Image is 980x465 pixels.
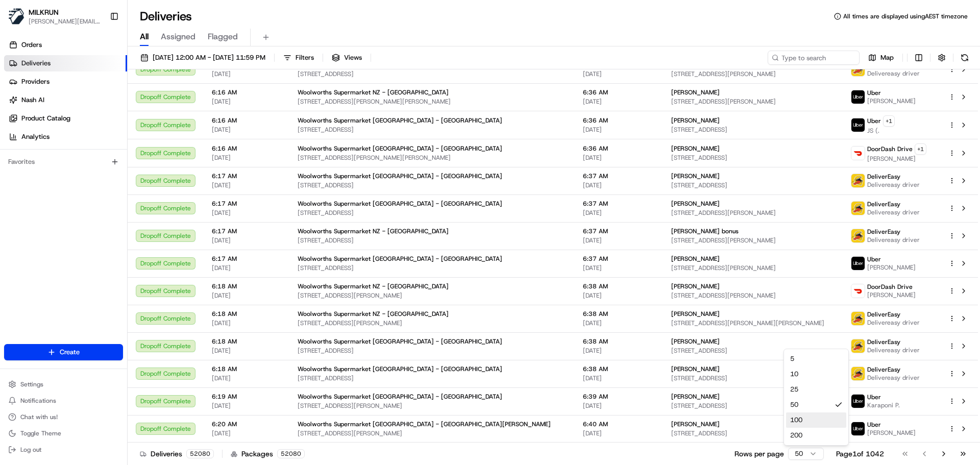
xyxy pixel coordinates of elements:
span: 200 [790,431,802,440]
span: 100 [790,415,802,425]
span: 25 [790,385,798,394]
span: 10 [790,370,798,379]
span: 5 [790,354,794,363]
span: 50 [790,400,798,409]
